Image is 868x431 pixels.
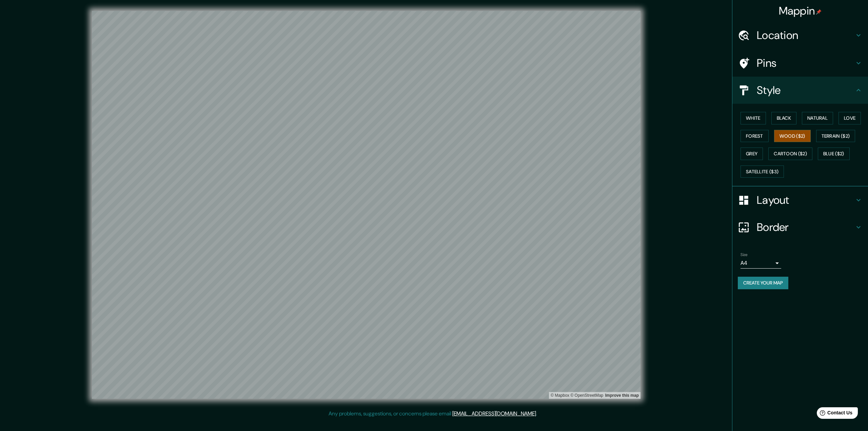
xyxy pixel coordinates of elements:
h4: Border [757,220,854,234]
div: Location [732,22,868,49]
label: Size [741,252,748,258]
button: Satellite ($3) [741,165,784,178]
iframe: Help widget launcher [808,405,861,424]
div: . [538,410,539,418]
a: OpenStreetMap [570,393,603,398]
button: Love [839,112,861,124]
h4: Pins [757,56,854,70]
div: A4 [741,258,781,269]
div: Pins [732,50,868,77]
div: Style [732,77,868,104]
button: Cartoon ($2) [768,148,812,160]
canvas: Map [92,11,640,399]
div: . [537,410,538,418]
button: Grey [741,148,763,160]
button: Black [771,112,797,124]
a: Map feedback [605,393,639,398]
button: White [741,112,766,124]
button: Wood ($2) [774,130,811,142]
div: Border [732,214,868,241]
button: Create your map [738,277,788,289]
img: pin-icon.png [816,9,822,15]
a: [EMAIL_ADDRESS][DOMAIN_NAME] [452,410,536,417]
h4: Mappin [779,4,822,18]
a: Mapbox [551,393,569,398]
h4: Layout [757,193,854,207]
button: Forest [741,130,769,142]
button: Blue ($2) [818,148,850,160]
h4: Style [757,83,854,97]
h4: Location [757,28,854,42]
p: Any problems, suggestions, or concerns please email . [329,410,537,418]
button: Terrain ($2) [816,130,855,142]
button: Natural [802,112,833,124]
div: Layout [732,187,868,214]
